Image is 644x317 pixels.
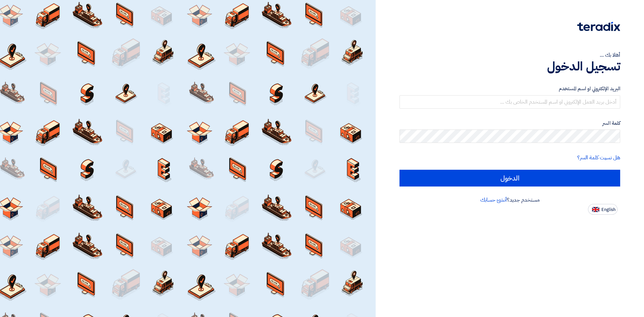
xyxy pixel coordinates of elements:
div: أهلا بك ... [399,51,620,59]
a: أنشئ حسابك [480,196,507,204]
h1: تسجيل الدخول [399,59,620,74]
img: en-US.png [592,207,599,212]
input: الدخول [399,170,620,187]
label: كلمة السر [399,119,620,127]
label: البريد الإلكتروني او اسم المستخدم [399,85,620,93]
a: هل نسيت كلمة السر؟ [577,154,620,162]
input: أدخل بريد العمل الإلكتروني او اسم المستخدم الخاص بك ... [399,95,620,109]
img: Teradix logo [577,22,620,31]
div: مستخدم جديد؟ [399,196,620,204]
button: English [588,204,618,215]
span: English [601,207,615,212]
